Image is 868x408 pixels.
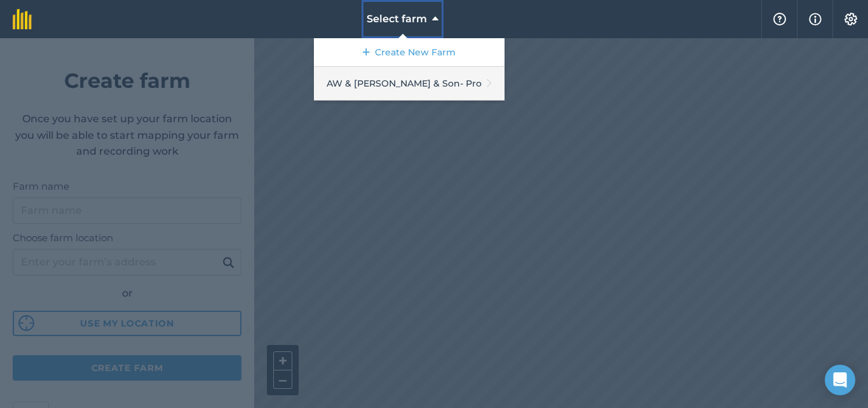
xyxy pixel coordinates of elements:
img: fieldmargin Logo [13,9,32,29]
a: AW & [PERSON_NAME] & Son- Pro [314,67,505,101]
img: svg+xml;base64,PHN2ZyB4bWxucz0iaHR0cDovL3d3dy53My5vcmcvMjAwMC9zdmciIHdpZHRoPSIxNyIgaGVpZ2h0PSIxNy... [809,11,822,27]
img: A cog icon [843,13,858,25]
span: Select farm [367,11,427,27]
a: Create New Farm [314,38,505,67]
div: Open Intercom Messenger [825,365,855,395]
img: A question mark icon [772,13,787,25]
